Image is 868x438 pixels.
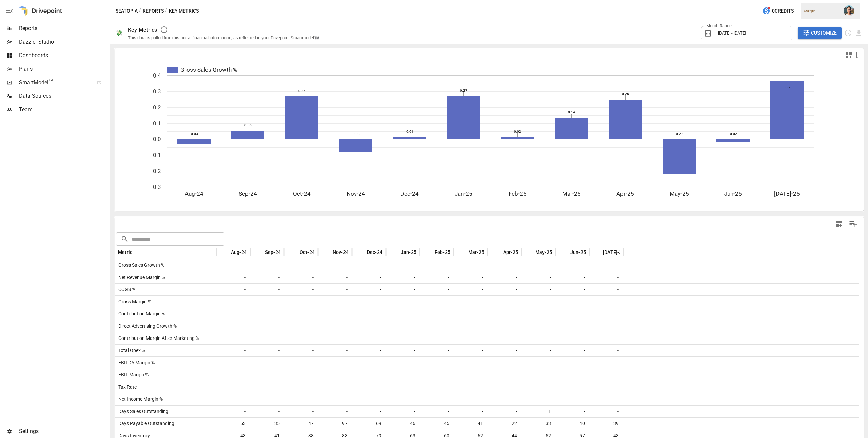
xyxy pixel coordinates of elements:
[116,421,174,426] span: Days Payable Outstanding
[165,7,167,15] div: /
[243,271,247,283] span: -
[515,296,518,308] span: -
[401,249,416,256] span: Jan-25
[321,418,349,430] span: 97
[481,296,484,308] span: -
[481,332,484,344] span: -
[559,418,586,430] span: 40
[243,296,247,308] span: -
[549,381,552,393] span: -
[670,190,689,197] text: May-25
[389,418,416,430] span: 46
[345,332,349,344] span: -
[345,259,349,271] span: -
[568,110,575,114] text: 0.14
[515,357,518,369] span: -
[481,308,484,320] span: -
[774,190,800,197] text: [DATE]-25
[352,132,360,136] text: -0.08
[616,357,620,369] span: -
[447,393,450,405] span: -
[481,406,484,417] span: -
[379,357,382,369] span: -
[447,320,450,332] span: -
[190,132,198,136] text: -0.03
[481,345,484,356] span: -
[265,249,281,256] span: Sep-24
[549,332,552,344] span: -
[19,427,108,435] span: Settings
[322,247,332,257] button: Sort
[311,271,315,283] span: -
[19,79,90,87] span: SmartModel
[515,381,518,393] span: -
[243,284,247,295] span: -
[311,357,315,369] span: -
[562,190,581,197] text: Mar-25
[243,406,247,417] span: -
[116,299,151,304] span: Gross Margin %
[535,249,552,256] span: May-25
[379,345,382,356] span: -
[549,345,552,356] span: -
[616,259,620,271] span: -
[345,320,349,332] span: -
[333,249,349,256] span: Nov-24
[846,216,861,232] button: Manage Columns
[447,308,450,320] span: -
[277,357,281,369] span: -
[379,369,382,381] span: -
[616,190,634,197] text: Apr-25
[413,406,416,417] span: -
[311,332,315,344] span: -
[379,296,382,308] span: -
[616,369,620,381] span: -
[447,381,450,393] span: -
[277,308,281,320] span: -
[379,284,382,295] span: -
[583,296,586,308] span: -
[616,308,620,320] span: -
[311,369,315,381] span: -
[244,123,252,127] text: 0.06
[243,308,247,320] span: -
[503,249,518,256] span: Apr-25
[379,381,382,393] span: -
[583,271,586,283] span: -
[220,418,247,430] span: 53
[515,393,518,405] span: -
[515,259,518,271] span: -
[447,369,450,381] span: -
[116,275,165,280] span: Net Revenue Margin %
[133,247,142,257] button: Sort
[116,360,155,365] span: EBITDA Margin %
[355,418,382,430] span: 69
[772,7,794,15] span: 0 Credits
[345,381,349,393] span: -
[549,271,552,283] span: -
[583,369,586,381] span: -
[311,284,315,295] span: -
[759,5,796,17] button: 0Credits
[549,393,552,405] span: -
[254,418,281,430] span: 35
[583,345,586,356] span: -
[116,396,163,402] span: Net Income Margin %
[116,348,145,353] span: Total Opex %
[277,320,281,332] span: -
[345,284,349,295] span: -
[19,24,108,32] span: Reports
[515,308,518,320] span: -
[151,152,161,158] text: -0.1
[549,357,552,369] span: -
[570,249,586,256] span: Jun-25
[468,249,484,256] span: Mar-25
[128,27,157,33] div: Key Metrics
[116,372,149,377] span: EBIT Margin %
[583,284,586,295] span: -
[116,335,199,341] span: Contribution Margin After Marketing %
[115,62,859,211] div: A chart.
[118,249,132,256] span: Metric
[784,85,791,89] text: 0.37
[231,249,247,256] span: Aug-24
